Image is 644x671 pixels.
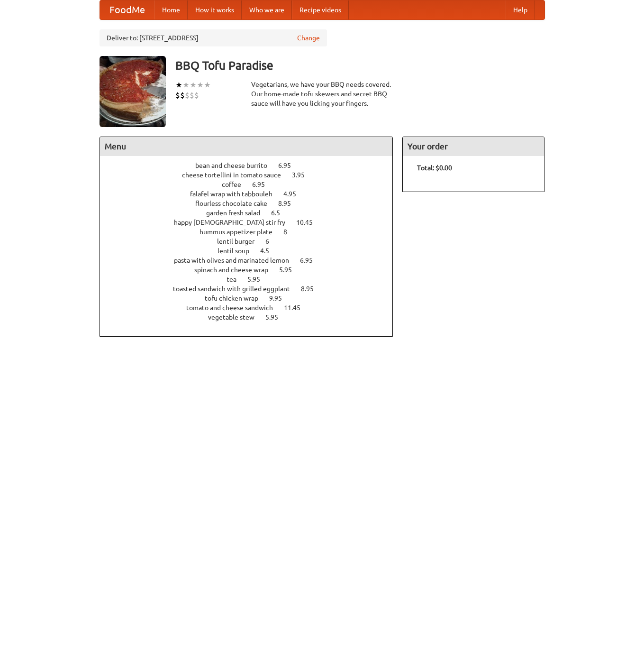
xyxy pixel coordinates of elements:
[265,313,288,321] span: 5.95
[292,171,314,179] span: 3.95
[242,0,292,19] a: Who we are
[174,219,330,226] a: happy [DEMOGRAPHIC_DATA] stir fry 10.45
[100,29,327,46] div: Deliver to: [STREET_ADDRESS]
[300,257,322,264] span: 6.95
[247,276,270,283] span: 5.95
[217,238,287,245] a: lentil burger 6
[188,0,242,19] a: How it works
[217,238,264,245] span: lentil burger
[190,190,314,198] a: falafel wrap with tabbouleh 4.95
[283,190,306,198] span: 4.95
[175,56,545,75] h3: BBQ Tofu Paradise
[297,33,320,43] a: Change
[173,285,299,293] span: toasted sandwich with grilled eggplant
[182,171,290,179] span: cheese tortellini in tomato sauce
[260,247,279,255] span: 4.5
[200,228,282,236] span: hummus appetizer plate
[403,137,544,156] h4: Your order
[173,285,331,293] a: toasted sandwich with grilled eggplant 8.95
[195,162,308,169] a: bean and cheese burrito 6.95
[417,164,452,172] b: Total: $0.00
[190,80,197,90] li: ★
[206,209,298,217] a: garden fresh salad 6.5
[194,90,199,101] li: $
[194,266,278,274] span: spinach and cheese wrap
[251,80,393,108] div: Vegetarians, we have your BBQ needs covered. Our home-made tofu skewers and secret BBQ sauce will...
[185,90,190,101] li: $
[205,294,299,302] a: tofu chicken wrap 9.95
[154,0,188,19] a: Home
[218,247,287,255] a: lentil soup 4.5
[271,209,290,217] span: 6.5
[100,137,393,156] h4: Menu
[269,294,291,302] span: 9.95
[100,56,166,127] img: angular.jpg
[180,90,185,101] li: $
[222,181,282,188] a: coffee 6.95
[284,304,310,312] span: 11.45
[174,219,295,226] span: happy [DEMOGRAPHIC_DATA] stir fry
[195,200,308,207] a: flourless chocolate cake 8.95
[252,181,274,188] span: 6.95
[200,228,305,236] a: hummus appetizer plate 8
[175,90,180,101] li: $
[206,209,270,217] span: garden fresh salad
[100,0,154,19] a: FoodMe
[194,266,309,274] a: spinach and cheese wrap 5.95
[175,80,182,90] li: ★
[205,294,268,302] span: tofu chicken wrap
[182,80,190,90] li: ★
[279,266,301,274] span: 5.95
[174,257,330,264] a: pasta with olives and marinated lemon 6.95
[292,0,349,19] a: Recipe videos
[204,80,211,90] li: ★
[506,0,535,19] a: Help
[208,313,296,321] a: vegetable stew 5.95
[301,285,323,293] span: 8.95
[197,80,204,90] li: ★
[190,90,194,101] li: $
[186,304,282,312] span: tomato and cheese sandwich
[174,257,299,264] span: pasta with olives and marinated lemon
[265,238,279,245] span: 6
[186,304,318,312] a: tomato and cheese sandwich 11.45
[296,219,322,226] span: 10.45
[278,200,300,207] span: 8.95
[227,276,278,283] a: tea 5.95
[227,276,246,283] span: tea
[222,181,251,188] span: coffee
[182,171,322,179] a: cheese tortellini in tomato sauce 3.95
[283,228,297,236] span: 8
[218,247,259,255] span: lentil soup
[208,313,264,321] span: vegetable stew
[195,162,277,169] span: bean and cheese burrito
[195,200,277,207] span: flourless chocolate cake
[278,162,300,169] span: 6.95
[190,190,282,198] span: falafel wrap with tabbouleh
